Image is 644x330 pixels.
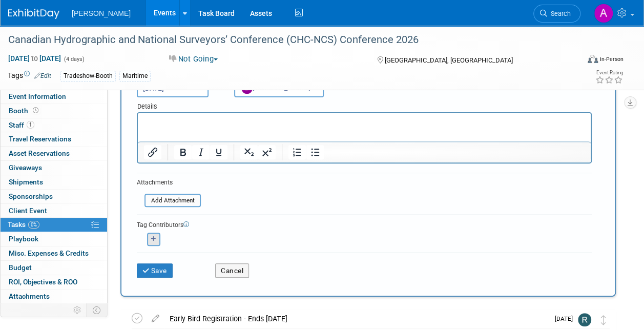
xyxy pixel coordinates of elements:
[1,175,107,189] a: Shipments
[1,90,107,104] a: Event Information
[588,55,598,63] img: Format-Inperson.png
[144,145,161,159] button: Insert/edit link
[1,190,107,203] a: Sponsorships
[1,118,107,132] a: Staff1
[555,315,578,322] span: [DATE]
[1,104,107,118] a: Booth
[138,113,591,141] iframe: Rich Text Area
[8,54,61,63] span: [DATE] [DATE]
[27,121,34,129] span: 1
[87,303,108,317] td: Toggle Event Tabs
[192,145,210,159] button: Italic
[9,135,71,143] span: Travel Reservations
[1,261,107,275] a: Budget
[147,314,164,323] a: edit
[1,275,107,289] a: ROI, Objectives & ROO
[63,56,85,63] span: (4 days)
[72,9,131,17] span: [PERSON_NAME]
[28,221,39,229] span: 0%
[258,145,276,159] button: Superscript
[1,132,107,146] a: Travel Reservations
[595,70,623,75] div: Event Rating
[1,218,107,232] a: Tasks0%
[137,97,592,112] div: Details
[31,107,40,114] span: Booth not reserved yet
[9,92,66,100] span: Event Information
[547,10,571,17] span: Search
[9,207,47,215] span: Client Event
[215,263,249,278] button: Cancel
[241,84,311,92] span: [PERSON_NAME]
[578,313,591,326] img: Rebecca Deis
[9,107,40,115] span: Booth
[1,290,107,303] a: Attachments
[164,310,549,327] div: Early Bird Registration - Ends [DATE]
[174,145,192,159] button: Bold
[69,303,87,317] td: Personalize Event Tab Strip
[34,72,51,79] a: Edit
[137,263,173,278] button: Save
[9,121,34,129] span: Staff
[9,149,70,157] span: Asset Reservations
[137,178,201,187] div: Attachments
[210,145,227,159] button: Underline
[9,235,38,243] span: Playbook
[1,232,107,246] a: Playbook
[60,71,116,81] div: Tradeshow-Booth
[165,54,222,65] button: Not Going
[8,70,51,82] td: Tags
[30,54,39,63] span: to
[240,145,258,159] button: Subscript
[1,161,107,175] a: Giveaways
[8,220,39,229] span: Tasks
[594,4,613,23] img: Amy Reese
[1,246,107,260] a: Misc. Expenses & Credits
[601,315,606,325] i: Move task
[119,71,151,81] div: Maritime
[9,249,89,257] span: Misc. Expenses & Credits
[1,147,107,160] a: Asset Reservations
[8,9,59,19] img: ExhibitDay
[385,56,513,64] span: [GEOGRAPHIC_DATA], [GEOGRAPHIC_DATA]
[288,145,306,159] button: Numbered list
[5,31,571,49] div: Canadian Hydrographic and National Surveyors’ Conference (CHC-NCS) Conference 2026
[9,278,77,286] span: ROI, Objectives & ROO
[9,192,53,200] span: Sponsorships
[306,145,324,159] button: Bullet list
[9,263,32,272] span: Budget
[534,53,624,69] div: Event Format
[1,204,107,218] a: Client Event
[137,219,592,230] div: Tag Contributors
[599,55,624,63] div: In-Person
[9,178,43,186] span: Shipments
[9,163,42,172] span: Giveaways
[533,5,580,23] a: Search
[9,292,50,300] span: Attachments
